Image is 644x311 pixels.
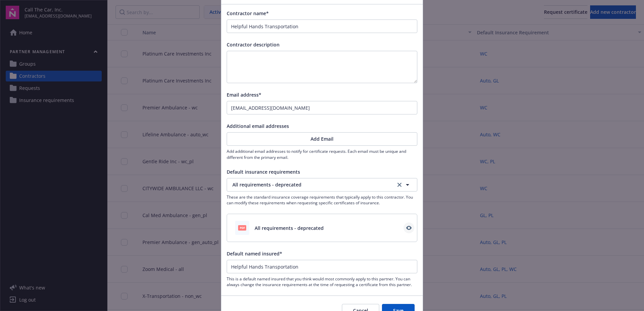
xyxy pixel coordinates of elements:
[238,225,246,230] span: pdf
[227,169,300,175] span: Default insurance requirements
[395,181,404,189] a: clear selection
[227,10,269,16] span: Contractor name*
[227,132,417,146] button: Add Email
[227,123,289,129] span: Additional email addresses
[227,250,282,257] span: Default named insured*
[227,148,417,160] span: Add additional email addresses to notify for certificate requests. Each email must be unique and ...
[404,222,414,233] a: View
[227,276,417,287] span: This is a default named insured that you think would most commonly apply to this partner. You can...
[227,178,417,192] button: All requirements - deprecatedclear selection
[232,181,386,188] span: All requirements - deprecated
[227,92,261,98] span: Email address*
[227,41,280,48] span: Contractor description
[255,224,324,232] span: All requirements - deprecated
[227,194,417,206] span: These are the standard insurance coverage requirements that typically apply to this contractor. Y...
